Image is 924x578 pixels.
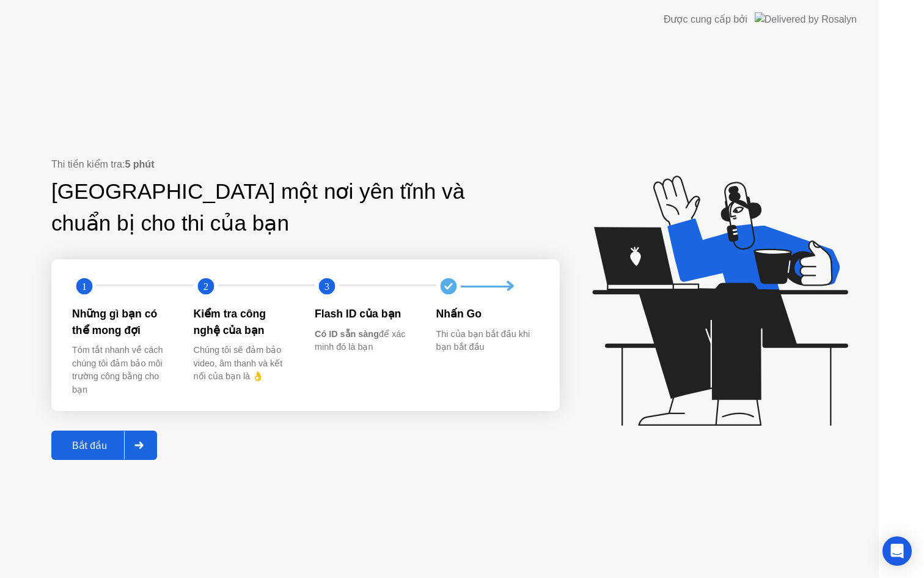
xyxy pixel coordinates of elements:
[436,306,538,322] div: Nhấn Go
[203,281,208,292] text: 2
[72,344,174,396] div: Tóm tắt nhanh về cách chúng tôi đảm bảo môi trường công bằng cho bạn
[436,328,538,354] div: Thi của bạn bắt đầu khi bạn bắt đầu
[315,306,417,322] div: Flash ID của bạn
[664,12,747,27] div: Được cung cấp bởi
[51,157,560,172] div: Thi tiền kiểm tra:
[194,344,296,383] div: Chúng tôi sẽ đảm bảo video, âm thanh và kết nối của bạn là 👌
[755,12,857,26] img: Delivered by Rosalyn
[51,431,157,460] button: Bắt đầu
[194,306,296,338] div: Kiểm tra công nghệ của bạn
[72,306,174,338] div: Những gì bạn có thể mong đợi
[315,328,417,354] div: để xác minh đó là bạn
[324,281,329,292] text: 3
[82,281,87,292] text: 1
[125,159,154,169] b: 5 phút
[882,536,912,566] div: Open Intercom Messenger
[51,176,482,240] div: [GEOGRAPHIC_DATA] một nơi yên tĩnh và chuẩn bị cho thi của bạn
[315,329,379,339] b: Có ID sẵn sàng
[55,440,124,451] div: Bắt đầu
